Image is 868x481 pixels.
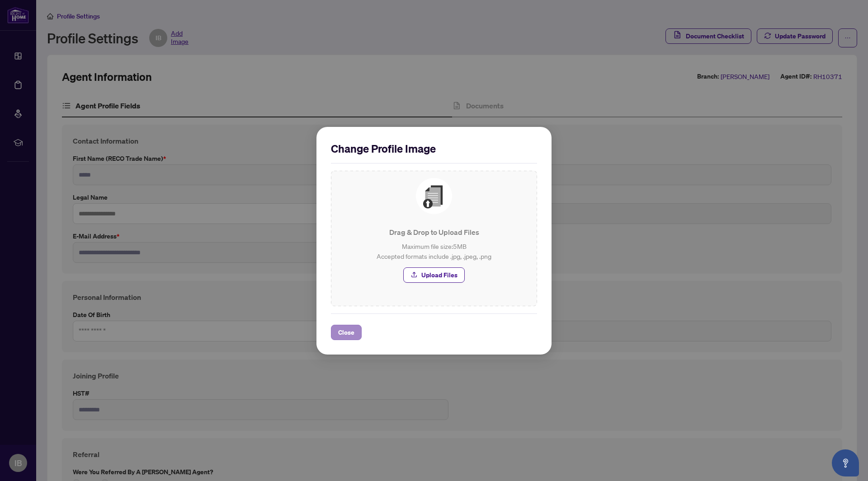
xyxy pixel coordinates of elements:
[331,325,362,340] button: Close
[421,268,458,282] span: Upload Files
[331,141,537,156] h2: Change Profile Image
[338,241,530,261] p: Maximum file size: 5 MB Accepted formats include .jpg, .jpeg, .png
[338,325,354,340] span: Close
[331,171,537,290] span: File UploadDrag & Drop to Upload FilesMaximum file size:5MBAccepted formats include .jpg, .jpeg, ...
[338,227,530,238] p: Drag & Drop to Upload Files
[416,178,452,214] img: File Upload
[403,267,465,283] button: Upload Files
[832,449,859,476] button: Open asap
